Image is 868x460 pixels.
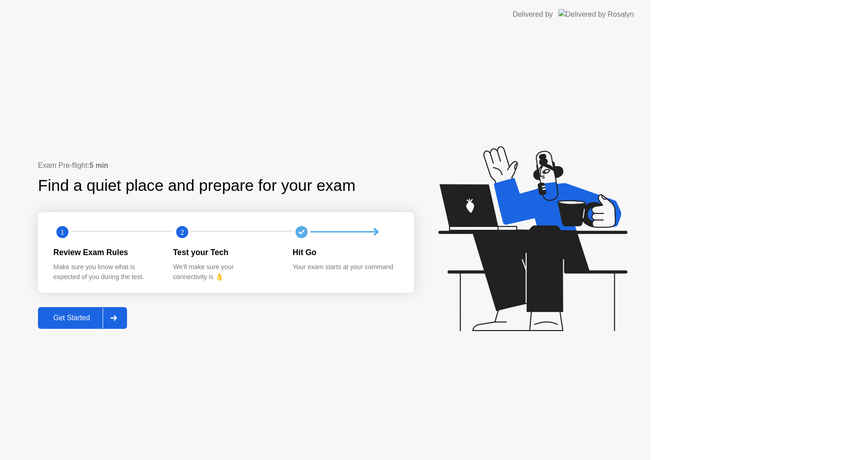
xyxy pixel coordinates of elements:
[513,9,553,20] div: Delivered by
[61,228,64,236] text: 1
[90,161,108,169] b: 5 min
[173,247,278,258] div: Test your Tech
[292,247,398,258] div: Hit Go
[38,160,414,171] div: Exam Pre-flight:
[38,307,127,329] button: Get Started
[558,9,634,19] img: Delivered by Rosalyn
[180,228,184,236] text: 2
[38,174,357,198] div: Find a quiet place and prepare for your exam
[53,247,159,258] div: Review Exam Rules
[41,314,103,322] div: Get Started
[173,262,278,282] div: We’ll make sure your connectivity is 👌
[292,262,398,272] div: Your exam starts at your command
[53,262,159,282] div: Make sure you know what is expected of you during the test.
